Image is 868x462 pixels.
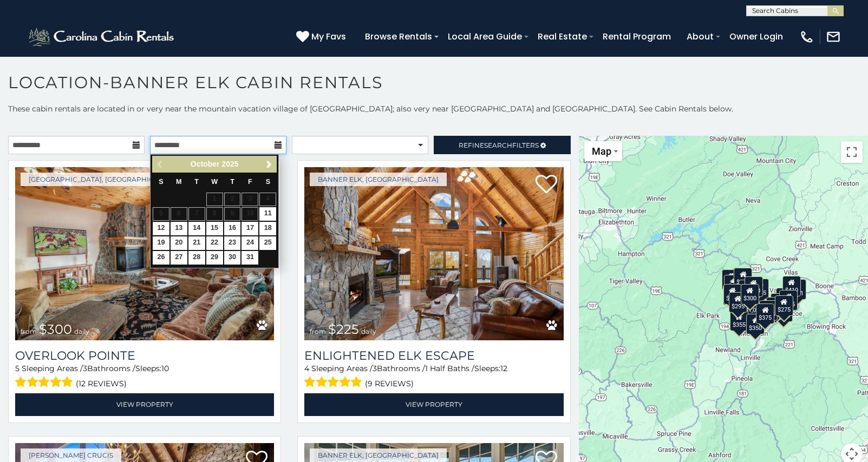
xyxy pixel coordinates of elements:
a: Real Estate [532,27,592,46]
a: 30 [224,251,241,265]
img: phone-regular-white.png [799,29,814,44]
span: 3 [373,364,377,373]
span: My Favs [311,30,346,43]
a: 20 [171,236,187,250]
div: $410 [782,276,801,296]
div: $305 [722,285,741,305]
span: October [191,160,220,168]
a: Overlook Pointe [15,348,274,363]
a: Enlightened Elk Escape [304,348,563,363]
a: Overlook Pointe from $300 daily [15,167,274,340]
a: 24 [242,236,258,250]
a: View Property [304,393,563,415]
a: 25 [259,236,276,250]
span: Monday [176,178,182,186]
a: 22 [206,236,223,250]
span: Next [265,160,273,169]
a: 14 [188,222,205,235]
span: 1 Half Baths / [425,364,474,373]
div: $300 [740,284,759,305]
a: 29 [206,251,223,265]
span: daily [361,327,376,335]
span: 2025 [221,160,238,168]
div: $295 [728,292,747,313]
img: White-1-2.png [27,26,177,48]
a: Owner Login [724,27,788,46]
a: Banner Elk, [GEOGRAPHIC_DATA] [310,448,447,462]
a: 31 [242,251,258,265]
span: Search [484,141,512,149]
span: 3 [83,364,87,373]
div: $430 [744,276,762,297]
a: View Property [15,393,274,415]
div: $230 [723,284,742,305]
a: 21 [188,236,205,250]
a: About [681,27,719,46]
a: [PERSON_NAME] Crucis [21,448,121,462]
a: 27 [171,251,187,265]
div: $275 [775,295,793,316]
a: 18 [259,222,276,235]
a: 26 [153,251,169,265]
a: My Favs [296,30,349,44]
span: from [21,327,37,335]
a: Next [262,157,276,171]
span: (12 reviews) [76,377,127,391]
span: $300 [39,321,72,337]
div: $290 [724,275,742,295]
div: $350 [746,314,765,334]
a: RefineSearchFilters [434,136,570,154]
img: mail-regular-white.png [826,29,841,44]
div: $375 [756,303,774,324]
span: daily [74,327,89,335]
span: Map [592,146,611,157]
span: Friday [248,178,252,186]
div: $1,095 [742,296,765,316]
button: Change map style [584,141,622,161]
span: from [310,327,326,335]
span: Sunday [159,178,163,186]
a: Browse Rentals [360,27,438,46]
a: 13 [171,222,187,235]
a: 28 [188,251,205,265]
a: Enlightened Elk Escape from $225 daily [304,167,563,340]
span: 4 [304,364,309,373]
a: Rental Program [597,27,676,46]
span: Tuesday [194,178,199,186]
div: Sleeping Areas / Bathrooms / Sleeps: [304,363,563,391]
img: Overlook Pointe [15,167,274,340]
span: 5 [15,364,19,373]
a: 11 [259,207,276,221]
div: $485 [779,290,798,311]
a: 17 [242,222,258,235]
a: Local Area Guide [442,27,527,46]
span: Thursday [230,178,234,186]
span: Wednesday [211,178,218,186]
a: 16 [224,222,241,235]
span: Saturday [266,178,270,186]
a: 15 [206,222,223,235]
span: (9 reviews) [365,377,414,391]
a: [GEOGRAPHIC_DATA], [GEOGRAPHIC_DATA] [21,173,186,186]
a: 19 [153,236,169,250]
a: 23 [224,236,241,250]
a: 12 [153,222,169,235]
div: Sleeping Areas / Bathrooms / Sleeps: [15,363,274,391]
a: Add to favorites [536,174,557,196]
a: Banner Elk, [GEOGRAPHIC_DATA] [310,173,447,186]
span: 12 [500,364,507,373]
span: 10 [161,364,169,373]
div: $355 [730,311,748,331]
div: $305 [759,300,778,321]
button: Toggle fullscreen view [841,141,863,163]
span: $225 [328,321,359,337]
span: Refine Filters [459,141,539,149]
div: $720 [722,269,740,290]
div: $310 [734,268,752,288]
img: Enlightened Elk Escape [304,167,563,340]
